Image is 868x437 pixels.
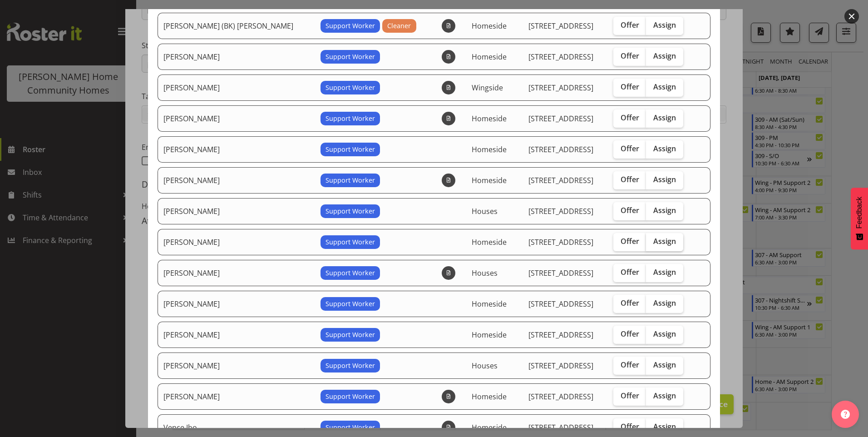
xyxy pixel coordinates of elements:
[653,360,676,369] span: Assign
[325,361,375,371] span: Support Worker
[158,13,315,39] td: [PERSON_NAME] (BK) [PERSON_NAME]
[158,198,315,224] td: [PERSON_NAME]
[528,52,593,62] span: [STREET_ADDRESS]
[621,82,639,91] span: Offer
[325,299,375,309] span: Support Worker
[528,422,593,432] span: [STREET_ADDRESS]
[841,410,850,419] img: help-xxl-2.png
[158,291,315,317] td: [PERSON_NAME]
[472,114,507,124] span: Homeside
[472,392,507,402] span: Homeside
[528,361,593,371] span: [STREET_ADDRESS]
[653,51,676,60] span: Assign
[325,175,375,185] span: Support Worker
[653,298,676,308] span: Assign
[621,113,639,122] span: Offer
[325,206,375,216] span: Support Worker
[528,83,593,93] span: [STREET_ADDRESS]
[472,361,498,371] span: Houses
[325,21,375,31] span: Support Worker
[472,330,507,340] span: Homeside
[325,144,375,154] span: Support Worker
[621,391,639,400] span: Offer
[528,330,593,340] span: [STREET_ADDRESS]
[472,206,498,216] span: Houses
[325,330,375,340] span: Support Worker
[528,268,593,278] span: [STREET_ADDRESS]
[472,144,507,154] span: Homeside
[158,229,315,255] td: [PERSON_NAME]
[653,237,676,246] span: Assign
[653,206,676,215] span: Assign
[325,83,375,93] span: Support Worker
[653,268,676,277] span: Assign
[621,360,639,369] span: Offer
[653,82,676,91] span: Assign
[528,392,593,402] span: [STREET_ADDRESS]
[653,20,676,30] span: Assign
[528,144,593,154] span: [STREET_ADDRESS]
[851,188,868,249] button: Feedback - Show survey
[325,237,375,247] span: Support Worker
[621,175,639,184] span: Offer
[472,237,507,247] span: Homeside
[621,268,639,277] span: Offer
[158,353,315,379] td: [PERSON_NAME]
[158,167,315,194] td: [PERSON_NAME]
[653,175,676,184] span: Assign
[325,52,375,62] span: Support Worker
[387,21,411,31] span: Cleaner
[472,299,507,309] span: Homeside
[158,105,315,132] td: [PERSON_NAME]
[528,175,593,185] span: [STREET_ADDRESS]
[158,44,315,70] td: [PERSON_NAME]
[528,237,593,247] span: [STREET_ADDRESS]
[325,268,375,278] span: Support Worker
[621,144,639,153] span: Offer
[653,113,676,122] span: Assign
[621,206,639,215] span: Offer
[621,237,639,246] span: Offer
[472,21,507,31] span: Homeside
[653,391,676,400] span: Assign
[855,197,863,228] span: Feedback
[158,260,315,286] td: [PERSON_NAME]
[621,329,639,338] span: Offer
[653,144,676,153] span: Assign
[472,422,507,432] span: Homeside
[325,392,375,402] span: Support Worker
[528,299,593,309] span: [STREET_ADDRESS]
[653,329,676,338] span: Assign
[528,206,593,216] span: [STREET_ADDRESS]
[158,322,315,348] td: [PERSON_NAME]
[325,114,375,124] span: Support Worker
[472,268,498,278] span: Houses
[158,383,315,410] td: [PERSON_NAME]
[472,175,507,185] span: Homeside
[621,422,639,431] span: Offer
[621,298,639,308] span: Offer
[528,114,593,124] span: [STREET_ADDRESS]
[621,20,639,30] span: Offer
[158,136,315,163] td: [PERSON_NAME]
[472,83,503,93] span: Wingside
[653,422,676,431] span: Assign
[528,21,593,31] span: [STREET_ADDRESS]
[621,51,639,60] span: Offer
[325,422,375,432] span: Support Worker
[472,52,507,62] span: Homeside
[158,74,315,101] td: [PERSON_NAME]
